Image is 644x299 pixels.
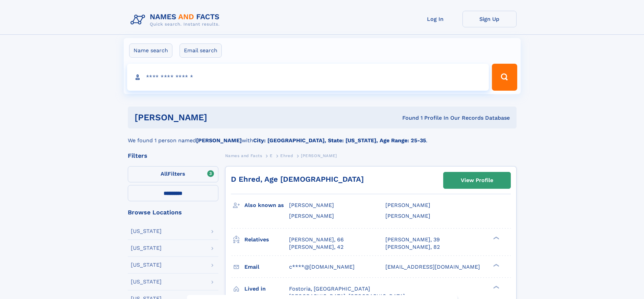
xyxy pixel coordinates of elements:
[231,175,364,183] a: D Ehred, Age [DEMOGRAPHIC_DATA]
[280,153,293,158] span: Ehred
[385,264,480,270] span: [EMAIL_ADDRESS][DOMAIN_NAME]
[270,153,273,158] span: E
[128,153,218,159] div: Filters
[385,202,430,208] span: [PERSON_NAME]
[444,172,510,188] a: View Profile
[127,64,489,91] input: search input
[253,137,426,144] b: City: [GEOGRAPHIC_DATA], State: [US_STATE], Age Range: 25-35
[244,261,289,273] h3: Email
[244,200,289,211] h3: Also known as
[280,151,293,160] a: Ehred
[131,279,162,285] div: [US_STATE]
[301,153,337,158] span: [PERSON_NAME]
[128,166,218,182] label: Filters
[289,243,343,251] a: [PERSON_NAME], 42
[289,286,370,292] span: Fostoria, [GEOGRAPHIC_DATA]
[128,128,517,145] div: We found 1 person named with .
[131,229,162,234] div: [US_STATE]
[270,151,273,160] a: E
[305,114,510,122] div: Found 1 Profile In Our Records Database
[180,43,222,58] label: Email search
[492,64,517,91] button: Search Button
[385,243,440,251] a: [PERSON_NAME], 82
[461,173,493,188] div: View Profile
[128,209,218,215] div: Browse Locations
[385,236,440,243] a: [PERSON_NAME], 39
[492,285,500,289] div: ❯
[244,234,289,245] h3: Relatives
[135,113,305,122] h1: [PERSON_NAME]
[385,213,430,219] span: [PERSON_NAME]
[129,43,172,58] label: Name search
[462,11,517,27] a: Sign Up
[128,11,225,29] img: Logo Names and Facts
[131,262,162,268] div: [US_STATE]
[244,283,289,295] h3: Lived in
[196,137,242,144] b: [PERSON_NAME]
[289,213,334,219] span: [PERSON_NAME]
[408,11,462,27] a: Log In
[131,245,162,251] div: [US_STATE]
[492,263,500,267] div: ❯
[225,151,262,160] a: Names and Facts
[289,236,344,243] a: [PERSON_NAME], 66
[161,171,168,177] span: All
[289,202,334,208] span: [PERSON_NAME]
[492,236,500,240] div: ❯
